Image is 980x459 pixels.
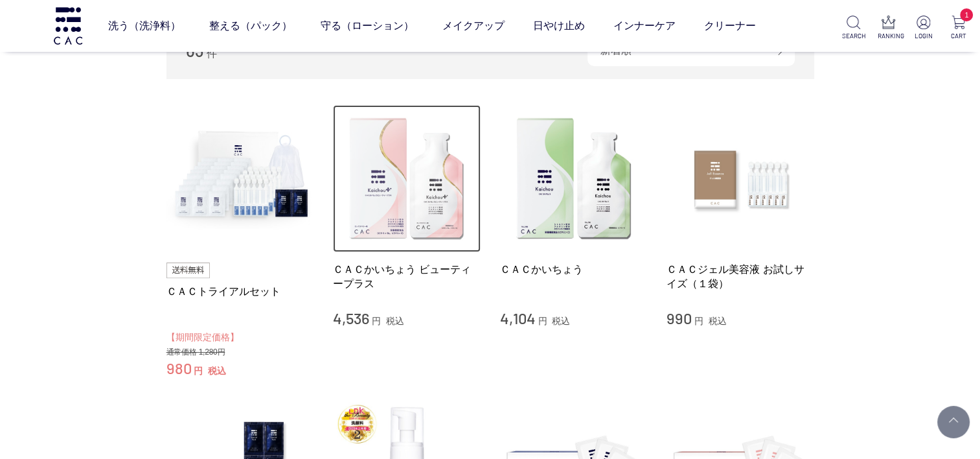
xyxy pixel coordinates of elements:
[877,31,900,41] p: RANKING
[166,105,314,253] img: ＣＡＣトライアルセット
[209,8,291,44] a: 整える（パック）
[842,16,865,41] a: SEARCH
[552,316,570,326] span: 税込
[703,8,755,44] a: クリーナー
[208,366,226,376] span: 税込
[613,8,675,44] a: インナーケア
[532,8,584,44] a: 日やけ止め
[442,8,504,44] a: メイクアップ
[372,316,381,326] span: 円
[166,263,211,278] img: 送料無料
[500,309,536,327] span: 4,104
[166,330,314,345] div: 【期間限定価格】
[500,263,648,276] a: ＣＡＣかいちょう
[194,366,203,376] span: 円
[877,16,900,41] a: RANKING
[166,347,314,358] div: 通常価格 1,280円
[842,31,865,41] p: SEARCH
[667,263,814,290] a: ＣＡＣジェル美容液 お試しサイズ（１袋）
[52,7,84,44] img: logo
[166,285,314,298] a: ＣＡＣトライアルセット
[333,105,481,253] img: ＣＡＣかいちょう ビューティープラス
[960,8,973,21] span: 1
[333,309,369,327] span: 4,536
[166,359,192,377] span: 980
[912,16,935,41] a: LOGIN
[667,309,692,327] span: 990
[333,263,481,290] a: ＣＡＣかいちょう ビューティープラス
[538,316,547,326] span: 円
[694,316,703,326] span: 円
[386,316,404,326] span: 税込
[912,31,935,41] p: LOGIN
[667,105,814,253] img: ＣＡＣジェル美容液 お試しサイズ（１袋）
[320,8,413,44] a: 守る（ローション）
[108,8,180,44] a: 洗う（洗浄料）
[947,16,970,41] a: 1 CART
[500,105,648,253] img: ＣＡＣかいちょう
[709,316,727,326] span: 税込
[947,31,970,41] p: CART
